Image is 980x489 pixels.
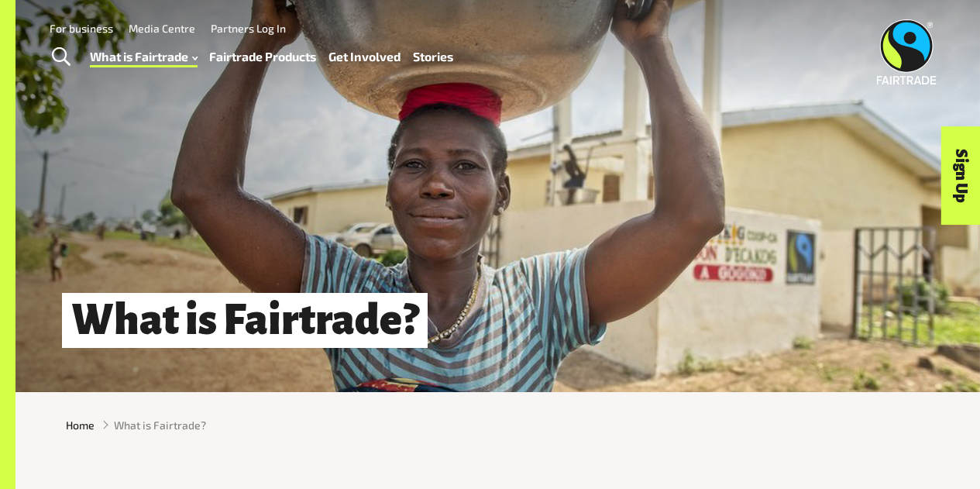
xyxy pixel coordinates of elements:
[413,46,453,67] a: Stories
[209,46,316,67] a: Fairtrade Products
[50,22,113,35] a: For business
[66,417,95,433] a: Home
[90,46,198,67] a: What is Fairtrade
[129,22,195,35] a: Media Centre
[877,19,937,84] img: Fairtrade Australia New Zealand logo
[211,22,286,35] a: Partners Log In
[328,46,401,67] a: Get Involved
[62,293,428,348] h1: What is Fairtrade?
[114,417,206,433] span: What is Fairtrade?
[42,38,80,77] a: Toggle Search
